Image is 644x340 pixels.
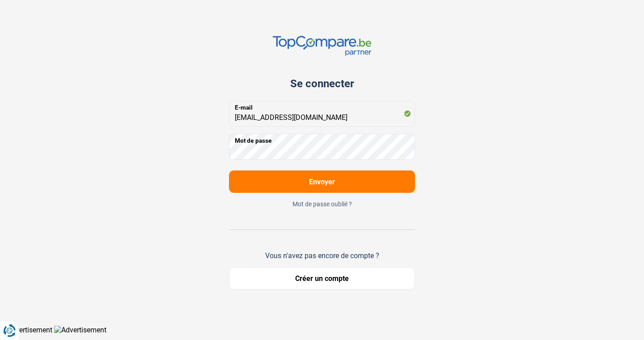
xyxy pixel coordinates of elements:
[229,77,415,90] div: Se connecter
[229,267,415,289] button: Créer un compte
[309,178,335,186] span: Envoyer
[54,326,106,334] img: Advertisement
[229,251,415,260] div: Vous n'avez pas encore de compte ?
[229,170,415,193] button: Envoyer
[229,200,415,208] button: Mot de passe oublié ?
[273,36,371,56] img: TopCompare.be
